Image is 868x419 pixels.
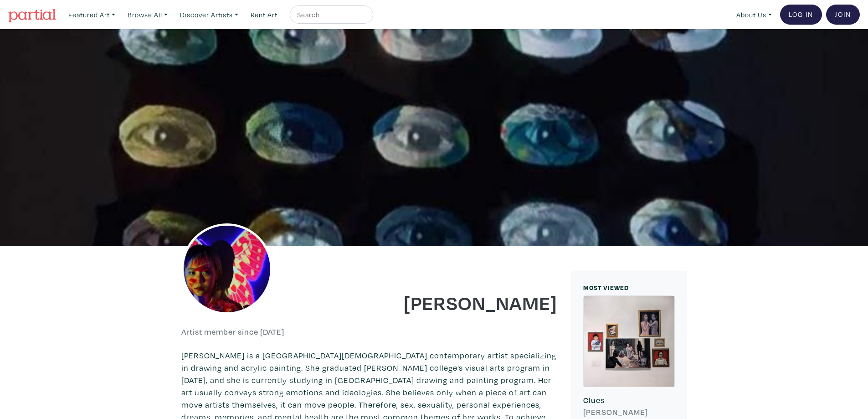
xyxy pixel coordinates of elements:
[583,395,675,405] h6: Clues
[176,5,242,24] a: Discover Artists
[123,5,172,24] a: Browse All
[583,407,675,417] h6: [PERSON_NAME]
[296,9,365,21] input: Search
[181,223,272,315] img: phpThumb.php
[64,5,119,24] a: Featured Art
[732,5,776,24] a: About Us
[826,5,860,25] a: Join
[376,290,557,315] h1: [PERSON_NAME]
[247,5,282,24] a: Rent Art
[780,5,822,25] a: Log In
[181,327,284,337] h6: Artist member since [DATE]
[583,283,629,292] small: MOST VIEWED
